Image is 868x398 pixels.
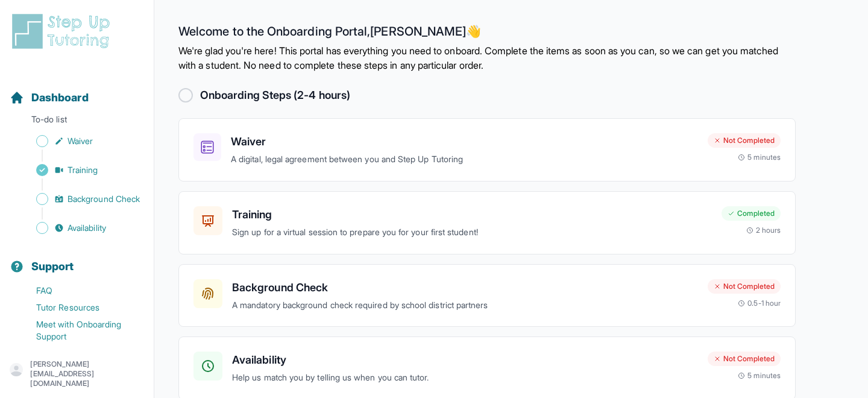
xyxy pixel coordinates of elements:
[5,70,149,111] button: Dashboard
[10,299,154,316] a: Tutor Resources
[708,133,781,148] div: Not Completed
[68,164,98,176] span: Training
[178,118,796,182] a: WaiverA digital, legal agreement between you and Step Up TutoringNot Completed5 minutes
[178,43,796,72] p: We're glad you're here! This portal has everything you need to onboard. Complete the items as soo...
[232,206,712,223] h3: Training
[232,298,698,312] p: A mandatory background check required by school district partners
[10,316,154,345] a: Meet with Onboarding Support
[231,133,698,150] h3: Waiver
[232,352,698,368] h3: Availability
[5,239,149,280] button: Support
[200,87,350,104] h2: Onboarding Steps (2-4 hours)
[10,282,154,299] a: FAQ
[68,222,106,234] span: Availability
[31,258,74,275] span: Support
[10,12,117,51] img: logo
[31,89,89,106] span: Dashboard
[708,279,781,294] div: Not Completed
[10,359,144,388] button: [PERSON_NAME][EMAIL_ADDRESS][DOMAIN_NAME]
[10,345,154,362] a: Contact Onboarding Support
[708,352,781,366] div: Not Completed
[746,226,781,235] div: 2 hours
[5,113,149,130] p: To-do list
[232,371,698,385] p: Help us match you by telling us when you can tutor.
[10,89,89,106] a: Dashboard
[68,135,93,147] span: Waiver
[231,153,698,166] p: A digital, legal agreement between you and Step Up Tutoring
[232,279,698,296] h3: Background Check
[722,206,781,221] div: Completed
[30,359,144,388] p: [PERSON_NAME][EMAIL_ADDRESS][DOMAIN_NAME]
[178,191,796,254] a: TrainingSign up for a virtual session to prepare you for your first student!Completed2 hours
[738,298,781,308] div: 0.5-1 hour
[68,193,140,205] span: Background Check
[178,24,796,43] h2: Welcome to the Onboarding Portal, [PERSON_NAME] 👋
[232,226,712,239] p: Sign up for a virtual session to prepare you for your first student!
[738,371,781,381] div: 5 minutes
[10,162,154,178] a: Training
[738,153,781,162] div: 5 minutes
[10,220,154,236] a: Availability
[10,191,154,207] a: Background Check
[178,264,796,327] a: Background CheckA mandatory background check required by school district partnersNot Completed0.5...
[10,133,154,150] a: Waiver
